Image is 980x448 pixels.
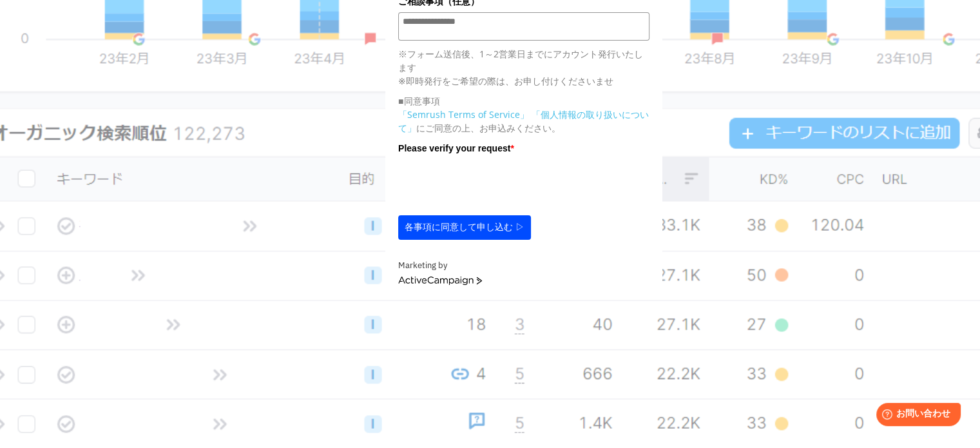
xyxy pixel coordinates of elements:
div: Marketing by [398,259,649,273]
label: Please verify your request [398,141,649,155]
iframe: reCAPTCHA [398,159,594,209]
button: 各事項に同意して申し込む ▷ [398,215,531,240]
p: ※フォーム送信後、1～2営業日までにアカウント発行いたします ※即時発行をご希望の際は、お申し付けくださいませ [398,47,649,88]
a: 「個人情報の取り扱いについて」 [398,108,649,134]
p: ■同意事項 [398,94,649,108]
a: 「Semrush Terms of Service」 [398,108,529,121]
iframe: Help widget launcher [865,398,966,434]
p: にご同意の上、お申込みください。 [398,108,649,135]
